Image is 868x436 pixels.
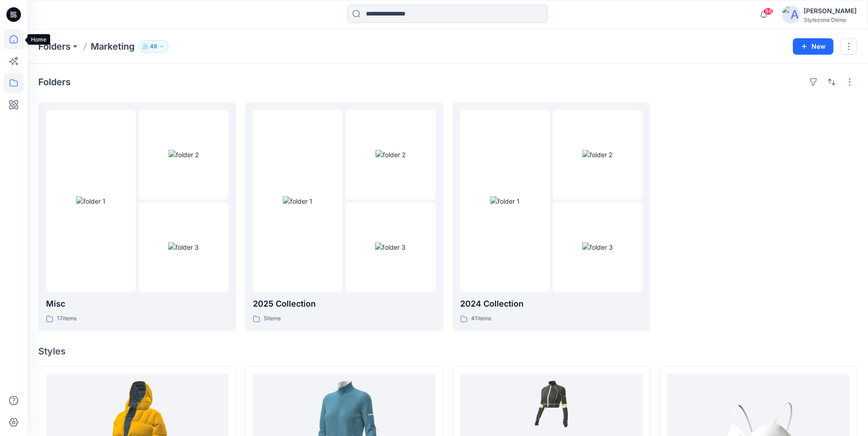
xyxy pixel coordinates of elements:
[46,298,228,310] p: Misc
[245,102,443,331] a: folder 1folder 2folder 32025 Collection5items
[38,40,71,53] a: Folders
[582,150,612,159] img: folder 2
[38,77,71,87] h4: Folders
[150,41,157,51] p: 49
[375,242,406,252] img: folder 3
[38,102,236,331] a: folder 1folder 2folder 3Misc17items
[782,5,800,24] img: avatar
[264,314,281,323] p: 5 items
[169,150,199,159] img: folder 2
[375,150,406,159] img: folder 2
[139,40,169,53] button: 49
[253,298,435,310] p: 2025 Collection
[57,314,77,323] p: 17 items
[804,5,857,16] div: [PERSON_NAME]
[452,102,650,331] a: folder 1folder 2folder 32024 Collection41items
[490,196,520,206] img: folder 1
[91,40,135,53] p: Marketing
[460,298,642,310] p: 2024 Collection
[793,38,833,55] button: New
[168,242,199,252] img: folder 3
[283,196,313,206] img: folder 1
[471,314,491,323] p: 41 items
[76,196,106,206] img: folder 1
[582,242,613,252] img: folder 3
[804,16,857,23] div: Stylezone Demo
[763,8,773,15] span: 86
[38,346,857,357] h4: Styles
